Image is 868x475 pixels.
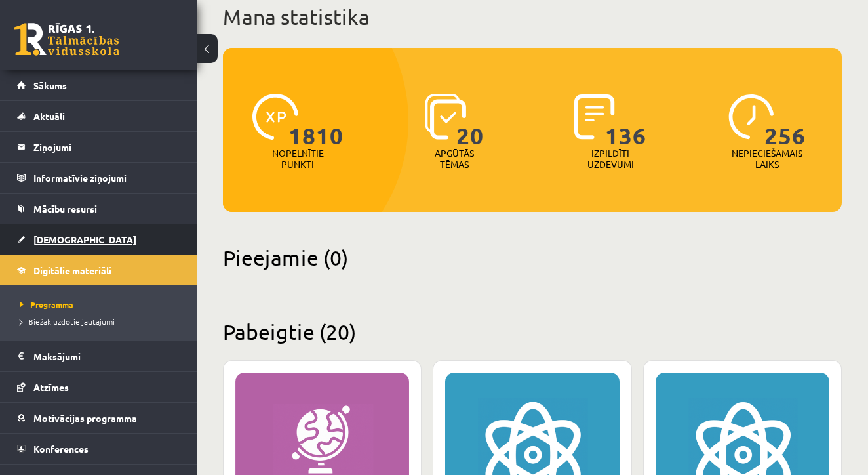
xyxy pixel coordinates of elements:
[223,4,842,30] h1: Mana statistika
[288,94,344,148] span: 1810
[17,403,180,433] a: Motivācijas programma
[33,412,137,424] span: Motivācijas programma
[17,434,180,464] a: Konferences
[429,148,480,170] p: Apgūtās tēmas
[223,319,842,344] h2: Pabeigtie (20)
[33,79,67,91] span: Sākums
[17,255,180,285] a: Digitālie materiāli
[17,101,180,131] a: Aktuāli
[20,316,184,327] a: Biežāk uzdotie jautājumi
[33,341,180,371] legend: Maksājumi
[17,70,180,100] a: Sākums
[252,94,298,140] img: icon-xp-0682a9bc20223a9ccc6f5883a126b849a74cddfe5390d2b41b4391c66f2066e7.svg
[33,132,180,162] legend: Ziņojumi
[17,163,180,193] a: Informatīvie ziņojumi
[33,163,180,193] legend: Informatīvie ziņojumi
[223,245,842,270] h2: Pieejamie (0)
[17,224,180,255] a: [DEMOGRAPHIC_DATA]
[585,148,636,170] p: Izpildīti uzdevumi
[20,299,184,310] a: Programma
[17,132,180,162] a: Ziņojumi
[17,341,180,371] a: Maksājumi
[728,94,774,140] img: icon-clock-7be60019b62300814b6bd22b8e044499b485619524d84068768e800edab66f18.svg
[33,234,136,245] span: [DEMOGRAPHIC_DATA]
[14,23,119,56] a: Rīgas 1. Tālmācības vidusskola
[272,148,324,170] p: Nopelnītie punkti
[732,148,802,170] p: Nepieciešamais laiks
[33,381,69,393] span: Atzīmes
[574,94,615,140] img: icon-completed-tasks-ad58ae20a441b2904462921112bc710f1caf180af7a3daa7317a5a94f2d26646.svg
[17,194,180,224] a: Mācību resursi
[17,372,180,402] a: Atzīmes
[33,443,89,455] span: Konferences
[20,316,115,327] span: Biežāk uzdotie jautājumi
[764,94,806,148] span: 256
[605,94,646,148] span: 136
[425,94,466,140] img: icon-learned-topics-4a711ccc23c960034f471b6e78daf4a3bad4a20eaf4de84257b87e66633f6470.svg
[456,94,484,148] span: 20
[33,203,97,215] span: Mācību resursi
[33,264,111,276] span: Digitālie materiāli
[20,299,73,310] span: Programma
[33,110,65,122] span: Aktuāli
